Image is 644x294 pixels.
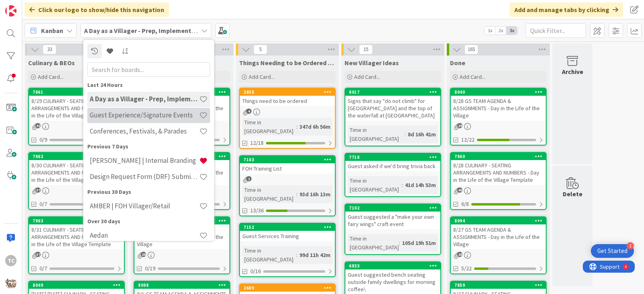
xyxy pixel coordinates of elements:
span: Add Card... [460,73,485,80]
span: 15 [359,45,373,54]
div: 8049 [33,282,124,288]
span: Culinary & BEOs [28,59,75,67]
span: Things Needing to be Ordered - PUT IN CARD, Don't make new card [239,59,336,67]
span: 29 [457,123,462,128]
div: 78638/31 CULINARY - SEATING ARRANGEMENTS AND NUMBERS - Day in the Life of the Village Template [29,217,124,249]
div: Guest suggested a "make your own fairy wings" craft event [345,212,440,229]
div: 80408/28 GS TEAM AGENDA & ASSIGNMENTS - Day in the Life of the Village [451,88,546,121]
div: Guest Services Training [240,231,335,241]
span: : [399,238,400,247]
div: 2858Things need to be ordered [240,88,335,106]
h4: Aedan [90,231,199,239]
span: 0/19 [145,264,155,273]
a: 80948/27 GS TEAM AGENDA & ASSIGNMENTS - Day in the Life of the Village5/22 [450,216,547,274]
span: 165 [464,45,478,54]
span: 42 [35,123,41,128]
div: 7152Guest Services Training [240,224,335,241]
div: 2858 [244,89,335,95]
div: 8049 [29,282,124,289]
a: 78628/30 CULINARY - SEATING ARRANGEMENTS AND NUMBERS - Day in the Life of the Village Template0/7 [28,152,125,210]
div: 7861 [33,89,124,95]
div: 2689 [244,285,335,291]
div: 7152 [244,224,335,230]
div: Time in [GEOGRAPHIC_DATA] [348,125,405,143]
div: Over 30 days [87,217,210,226]
div: TC [5,255,17,266]
div: 8/30 CULINARY - SEATING ARRANGEMENTS AND NUMBERS - Day in the Life of the Village Template [29,160,124,185]
span: 2x [495,27,506,35]
span: 4 [246,109,252,114]
div: 7102 [349,205,440,211]
span: 12/22 [461,136,475,144]
span: 37 [35,252,41,257]
div: 8017 [345,88,440,96]
div: 7102 [345,204,440,212]
span: 33 [43,45,56,54]
span: 37 [35,187,41,193]
div: 8040 [451,88,546,96]
div: Time in [GEOGRAPHIC_DATA] [348,234,399,252]
h4: Guest Experience/Signature Events [90,111,199,119]
span: : [296,190,297,199]
h4: A Day as a Villager - Prep, Implement and Execute [90,95,199,103]
span: 0/7 [39,200,47,208]
div: Time in [GEOGRAPHIC_DATA] [242,118,296,136]
div: 93d 16h 13m [297,190,332,199]
div: Get Started [597,247,627,255]
div: 4 [42,3,44,10]
span: 1 [246,176,252,181]
span: Add Card... [354,73,380,80]
span: : [402,181,403,189]
div: 99d 11h 42m [297,251,332,259]
div: 8/27 GS TEAM AGENDA & ASSIGNMENTS - Day in the Life of the Village [451,224,546,249]
span: 5/22 [461,264,472,273]
div: 41d 14h 53m [403,181,438,189]
div: 7859 [451,282,546,289]
span: 6/8 [461,200,469,208]
div: 2858 [240,88,335,96]
a: 8017Signs that say "do not climb" for [GEOGRAPHIC_DATA] and the top of the waterfall at [GEOGRAPH... [345,88,441,146]
div: 8/29 CULINARY - SEATING ARRANGEMENTS AND NUMBERS - Day in the Life of the Village Template [29,96,124,121]
div: 8/31 CULINARY - SEATING ARRANGEMENTS AND NUMBERS - Day in the Life of the Village Template [29,224,124,249]
span: : [296,122,297,131]
div: Add and manage tabs by clicking [510,2,623,17]
span: Done [450,59,465,67]
img: avatar [5,278,17,289]
div: 78608/28 CULINARY - SEATING ARRANGEMENTS AND NUMBERS - Day in the Life of the Village Template [451,153,546,185]
div: Click our logo to show/hide this navigation [25,2,169,17]
div: Time in [GEOGRAPHIC_DATA] [348,176,402,194]
div: 6833 [349,263,440,269]
div: 7103 [240,156,335,163]
div: 8/28 GS TEAM AGENDA & ASSIGNMENTS - Day in the Life of the Village [451,96,546,121]
span: 3x [506,27,517,35]
a: 7103FOH Training ListTime in [GEOGRAPHIC_DATA]:93d 16h 13m13/36 [239,155,336,216]
span: 0/16 [250,267,261,275]
input: Quick Filter... [526,23,586,38]
div: Time in [GEOGRAPHIC_DATA] [242,185,296,203]
div: 8/28 CULINARY - SEATING ARRANGEMENTS AND NUMBERS - Day in the Life of the Village Template [451,160,546,185]
a: 2858Things need to be orderedTime in [GEOGRAPHIC_DATA]:347d 6h 56m12/18 [239,88,336,149]
div: 1 [627,242,634,249]
div: Things need to be ordered [240,96,335,106]
a: 7718Guest asked if we'd bring trivia backTime in [GEOGRAPHIC_DATA]:41d 14h 53m [345,153,441,197]
div: FOH Training List [240,163,335,174]
span: 40 [457,187,462,193]
div: 7103 [244,157,335,162]
span: 28 [457,252,462,257]
div: 7862 [29,153,124,160]
div: 8d 16h 41m [406,130,438,139]
div: 105d 19h 51m [400,238,438,247]
div: 7718Guest asked if we'd bring trivia back [345,154,440,171]
div: Last 24 Hours [87,81,210,89]
img: Visit kanbanzone.com [5,5,17,16]
a: 80978/31 GS TEAM AGENDA & ASSIGNMENTS - Day in the Life of the Village0/19 [134,216,230,274]
div: Open Get Started checklist, remaining modules: 1 [591,244,634,258]
div: 8017Signs that say "do not climb" for [GEOGRAPHIC_DATA] and the top of the waterfall at [GEOGRAPH... [345,88,440,121]
span: Kanban [41,26,63,35]
div: 347d 6h 56m [297,122,332,131]
span: 5 [254,45,267,54]
span: Add Card... [249,73,275,80]
div: 7862 [33,154,124,159]
div: 8094 [454,218,546,224]
div: 7860 [451,153,546,160]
